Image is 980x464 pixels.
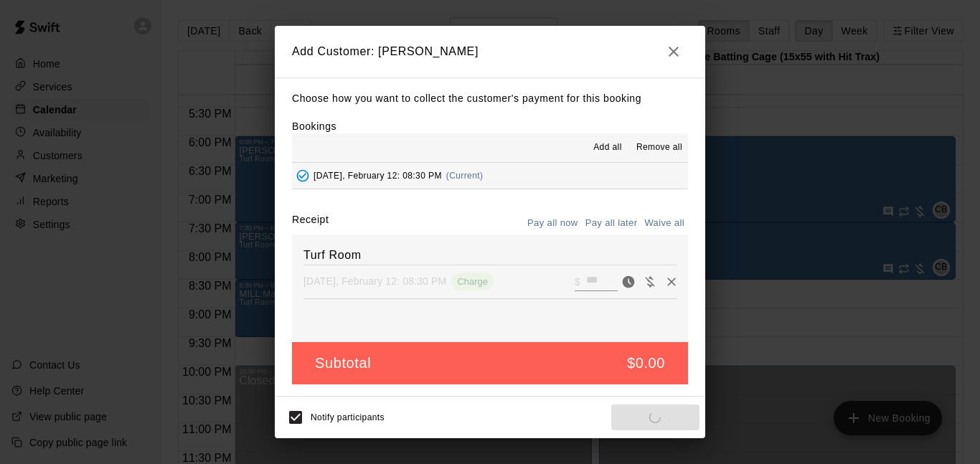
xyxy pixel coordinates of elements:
[314,171,442,181] span: [DATE], February 12: 08:30 PM
[292,165,314,186] button: Added - Collect Payment
[585,136,631,159] button: Add all
[292,212,329,235] label: Receipt
[275,26,705,77] h2: Add Customer: [PERSON_NAME]
[446,171,484,181] span: (Current)
[641,212,688,235] button: Waive all
[636,141,682,155] span: Remove all
[292,163,688,189] button: Added - Collect Payment[DATE], February 12: 08:30 PM(Current)
[303,274,446,288] p: [DATE], February 12: 08:30 PM
[639,275,661,287] span: Waive payment
[631,136,688,159] button: Remove all
[618,275,639,287] span: Pay now
[292,90,688,108] p: Choose how you want to collect the customer's payment for this booking
[575,275,580,289] p: $
[582,212,641,235] button: Pay all later
[661,271,682,293] button: Remove
[627,354,665,373] h5: $0.00
[593,141,622,155] span: Add all
[303,246,677,265] h6: Turf Room
[311,412,385,422] span: Notify participants
[292,120,336,132] label: Bookings
[315,354,371,373] h5: Subtotal
[524,212,582,235] button: Pay all now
